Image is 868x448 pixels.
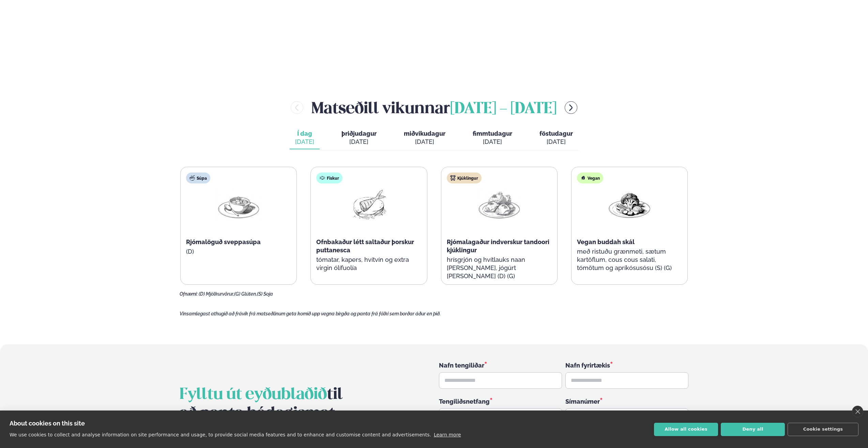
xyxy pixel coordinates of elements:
[291,101,303,114] button: menu-btn-left
[721,423,785,436] button: Deny all
[180,387,327,402] span: Fylltu út eyðublaðið
[311,96,557,119] h2: Matseðill vikunnar
[565,361,688,370] div: Nafn fyrirtækis
[295,138,314,146] div: [DATE]
[577,248,682,272] p: með ristuðu grænmeti, sætum kartöflum, cous cous salati, tómötum og apríkósusósu (S) (G)
[447,256,552,280] p: hrísgrjón og hvítlauks naan [PERSON_NAME], jógúrt [PERSON_NAME] (D) (G)
[180,311,441,316] span: Vinsamlegast athugið að frávik frá matseðlinum geta komið upp vegna birgða og panta frá fólki sem...
[234,291,257,297] span: (G) Glúten,
[295,130,314,138] span: Í dag
[189,175,195,181] img: soup.svg
[186,173,210,183] div: Súpa
[404,138,445,146] div: [DATE]
[257,291,273,297] span: (S) Soja
[439,361,562,370] div: Nafn tengiliðar
[439,397,562,406] div: Tengiliðsnetfang
[186,248,291,256] p: (D)
[534,127,578,149] button: föstudagur [DATE]
[180,385,359,443] h2: til að panta hádegismat fyrir skrifstofuna þína
[217,189,260,221] img: Soup.png
[10,420,85,427] strong: About cookies on this site
[580,175,586,181] img: Vegan.svg
[450,102,557,117] span: [DATE] - [DATE]
[473,130,512,137] span: fimmtudagur
[447,238,549,254] span: Rjómalagaður indverskur tandoori kjúklingur
[316,238,414,254] span: Ofnbakaður létt saltaður þorskur puttanesca
[608,189,651,221] img: Vegan.png
[654,423,718,436] button: Allow all cookies
[477,189,521,221] img: Chicken-thighs.png
[336,127,382,149] button: þriðjudagur [DATE]
[341,130,377,137] span: þriðjudagur
[852,406,863,417] a: close
[467,127,518,149] button: fimmtudagur [DATE]
[398,127,451,149] button: miðvikudagur [DATE]
[577,238,635,245] span: Vegan buddah skál
[539,138,573,146] div: [DATE]
[320,175,325,181] img: fish.svg
[539,130,573,137] span: föstudagur
[347,189,391,221] img: Fish.png
[10,432,431,437] p: We use cookies to collect and analyse information on site performance and usage, to provide socia...
[341,138,377,146] div: [DATE]
[186,238,261,245] span: Rjómalöguð sveppasúpa
[565,101,577,114] button: menu-btn-right
[290,127,320,149] button: Í dag [DATE]
[180,291,198,297] span: Ofnæmi:
[316,256,421,272] p: tómatar, kapers, hvítvín og extra virgin ólífuolía
[316,173,342,183] div: Fiskur
[788,423,858,436] button: Cookie settings
[199,291,234,297] span: (D) Mjólkurvörur,
[577,173,603,183] div: Vegan
[565,397,688,406] div: Símanúmer
[434,432,461,437] a: Learn more
[473,138,512,146] div: [DATE]
[404,130,445,137] span: miðvikudagur
[450,175,456,181] img: chicken.svg
[447,173,482,183] div: Kjúklingur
